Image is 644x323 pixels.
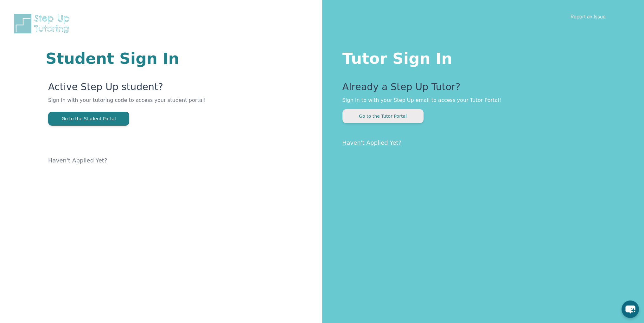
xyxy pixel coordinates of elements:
p: Sign in with your tutoring code to access your student portal! [48,96,246,112]
button: Go to the Student Portal [48,112,129,126]
a: Go to the Student Portal [48,115,129,122]
p: Active Step Up student? [48,81,246,96]
button: chat-button [622,300,639,318]
a: Go to the Tutor Portal [342,113,424,119]
a: Report an Issue [571,13,606,20]
p: Already a Step Up Tutor? [342,81,619,96]
img: Step Up Tutoring horizontal logo [13,13,73,35]
h1: Tutor Sign In [342,48,619,66]
a: Haven't Applied Yet? [342,139,402,146]
h1: Student Sign In [46,51,246,66]
button: Go to the Tutor Portal [342,109,424,123]
a: Haven't Applied Yet? [48,157,107,164]
p: Sign in to with your Step Up email to access your Tutor Portal! [342,96,619,104]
